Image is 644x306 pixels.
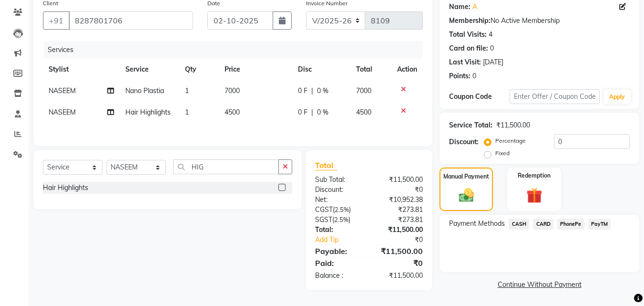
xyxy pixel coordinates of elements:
[317,107,328,117] span: 0 %
[369,257,430,269] div: ₹0
[308,195,369,205] div: Net:
[449,2,470,12] div: Name:
[603,90,631,104] button: Apply
[369,205,430,215] div: ₹273.81
[391,59,423,80] th: Action
[533,219,553,230] span: CARD
[449,92,509,102] div: Coupon Code
[369,185,430,195] div: ₹0
[311,86,313,96] span: |
[483,57,503,67] div: [DATE]
[308,215,369,225] div: ( )
[308,175,369,185] div: Sub Total:
[315,215,332,224] span: SGST
[308,245,369,257] div: Payable:
[379,235,430,245] div: ₹0
[225,108,240,116] span: 4500
[308,235,379,245] a: Add Tip
[335,206,349,213] span: 2.5%
[490,43,494,53] div: 0
[298,86,307,96] span: 0 F
[496,120,530,130] div: ₹11,500.00
[317,86,328,96] span: 0 %
[356,86,371,95] span: 7000
[472,71,476,81] div: 0
[449,57,481,67] div: Last Visit:
[521,186,547,205] img: _gift.svg
[315,160,337,170] span: Total
[509,219,529,230] span: CASH
[443,172,489,181] label: Manual Payment
[449,30,487,40] div: Total Visits:
[179,59,219,80] th: Qty
[449,43,488,53] div: Card on file:
[449,219,505,229] span: Payment Methods
[495,149,510,158] label: Fixed
[369,175,430,185] div: ₹11,500.00
[44,41,430,59] div: Services
[311,107,313,117] span: |
[588,219,611,230] span: PayTM
[454,187,479,204] img: _cash.svg
[43,59,120,80] th: Stylist
[43,183,88,193] div: Hair Highlights
[308,257,369,269] div: Paid:
[449,120,492,130] div: Service Total:
[49,108,76,116] span: NASEEM
[449,16,491,26] div: Membership:
[315,205,333,214] span: CGST
[489,30,492,40] div: 4
[69,11,193,30] input: Search by Name/Mobile/Email/Code
[185,86,189,95] span: 1
[308,225,369,235] div: Total:
[369,271,430,281] div: ₹11,500.00
[185,108,189,116] span: 1
[350,59,391,80] th: Total
[495,137,526,145] label: Percentage
[219,59,292,80] th: Price
[173,159,279,174] input: Search or Scan
[449,137,479,147] div: Discount:
[308,185,369,195] div: Discount:
[43,11,70,30] button: +91
[369,225,430,235] div: ₹11,500.00
[292,59,350,80] th: Disc
[298,107,307,117] span: 0 F
[510,89,600,104] input: Enter Offer / Coupon Code
[308,205,369,215] div: ( )
[557,219,584,230] span: PhonePe
[125,108,171,116] span: Hair Highlights
[472,2,477,12] a: A
[356,108,371,116] span: 4500
[369,195,430,205] div: ₹10,952.38
[449,16,630,26] div: No Active Membership
[334,216,348,223] span: 2.5%
[441,280,637,290] a: Continue Without Payment
[49,86,76,95] span: NASEEM
[308,271,369,281] div: Balance :
[369,215,430,225] div: ₹273.81
[449,71,470,81] div: Points:
[125,86,164,95] span: Nano Plastia
[369,245,430,257] div: ₹11,500.00
[518,171,551,180] label: Redemption
[225,86,240,95] span: 7000
[120,59,179,80] th: Service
